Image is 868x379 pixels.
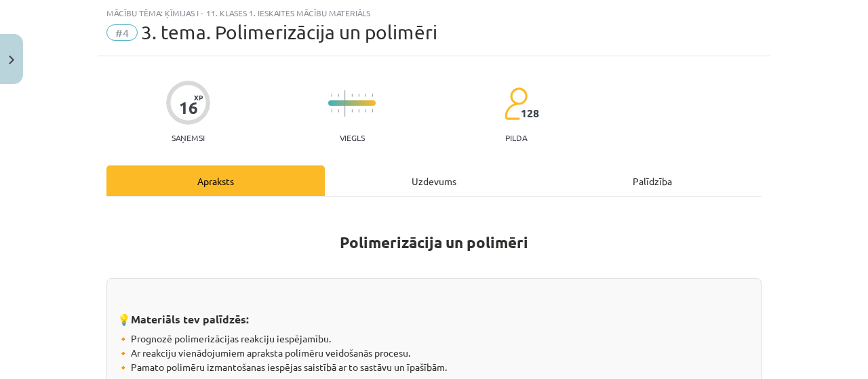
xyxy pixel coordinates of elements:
[331,94,332,97] img: icon-short-line-57e1e144782c952c97e751825c79c345078a6d821885a25fce030b3d8c18986b.svg
[179,98,198,117] div: 16
[106,165,325,196] div: Apraksts
[543,165,762,196] div: Palīdzība
[521,107,539,119] span: 128
[106,24,138,41] span: #4
[358,94,359,97] img: icon-short-line-57e1e144782c952c97e751825c79c345078a6d821885a25fce030b3d8c18986b.svg
[372,109,373,113] img: icon-short-line-57e1e144782c952c97e751825c79c345078a6d821885a25fce030b3d8c18986b.svg
[331,109,332,113] img: icon-short-line-57e1e144782c952c97e751825c79c345078a6d821885a25fce030b3d8c18986b.svg
[9,56,14,64] img: icon-close-lesson-0947bae3869378f0d4975bcd49f059093ad1ed9edebbc8119c70593378902aed.svg
[365,109,366,113] img: icon-short-line-57e1e144782c952c97e751825c79c345078a6d821885a25fce030b3d8c18986b.svg
[338,94,339,97] img: icon-short-line-57e1e144782c952c97e751825c79c345078a6d821885a25fce030b3d8c18986b.svg
[117,302,751,327] h3: 💡
[351,109,353,113] img: icon-short-line-57e1e144782c952c97e751825c79c345078a6d821885a25fce030b3d8c18986b.svg
[372,94,373,97] img: icon-short-line-57e1e144782c952c97e751825c79c345078a6d821885a25fce030b3d8c18986b.svg
[365,94,366,97] img: icon-short-line-57e1e144782c952c97e751825c79c345078a6d821885a25fce030b3d8c18986b.svg
[325,165,543,196] div: Uzdevums
[166,133,210,142] p: Saņemsi
[505,133,527,142] p: pilda
[504,87,528,121] img: students-c634bb4e5e11cddfef0936a35e636f08e4e9abd3cc4e673bd6f9a4125e45ecb1.svg
[117,332,751,374] p: 🔸 Prognozē polimerizācijas reakciju iespējamību. 🔸 Ar reakciju vienādojumiem apraksta polimēru ve...
[340,133,365,142] p: Viegls
[194,94,203,101] span: XP
[131,312,249,326] strong: Materiāls tev palīdzēs:
[344,90,346,117] img: icon-long-line-d9ea69661e0d244f92f715978eff75569469978d946b2353a9bb055b3ed8787d.svg
[351,94,353,97] img: icon-short-line-57e1e144782c952c97e751825c79c345078a6d821885a25fce030b3d8c18986b.svg
[340,233,528,252] strong: Polimerizācija un polimēri
[106,8,762,18] div: Mācību tēma: Ķīmijas i - 11. klases 1. ieskaites mācību materiāls
[141,21,437,43] span: 3. tema. Polimerizācija un polimēri
[338,109,339,113] img: icon-short-line-57e1e144782c952c97e751825c79c345078a6d821885a25fce030b3d8c18986b.svg
[358,109,359,113] img: icon-short-line-57e1e144782c952c97e751825c79c345078a6d821885a25fce030b3d8c18986b.svg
